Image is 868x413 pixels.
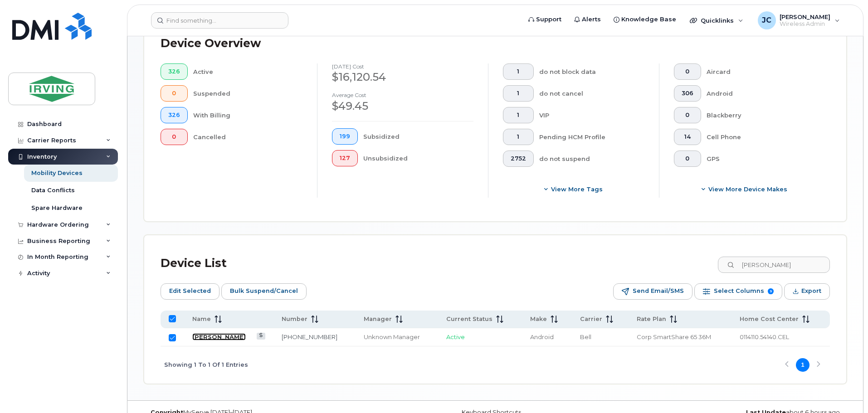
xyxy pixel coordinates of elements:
span: Bell [580,333,591,340]
button: View More Device Makes [674,181,815,198]
button: 306 [674,85,701,102]
a: [PERSON_NAME] [192,333,246,340]
button: 0 [161,129,188,145]
div: With Billing [193,107,303,123]
div: Active [193,63,303,80]
div: Cancelled [193,129,303,145]
span: Current Status [446,315,493,323]
input: Search Device List ... [718,257,830,273]
span: Edit Selected [169,284,211,298]
a: View Last Bill [257,333,265,340]
button: 0 [674,63,701,80]
span: JC [762,15,771,26]
span: Quicklinks [701,17,734,24]
div: Unknown Manager [364,333,430,341]
span: 14 [682,133,693,141]
span: Name [192,315,211,323]
span: Number [282,315,307,323]
div: Suspended [193,85,303,102]
span: Export [801,284,821,298]
button: 1 [503,129,534,145]
span: Corp SmartShare 65 36M [637,333,711,340]
button: 0 [674,151,701,167]
span: Wireless Admin [780,20,830,28]
div: John Cameron [751,11,846,29]
span: Showing 1 To 1 Of 1 Entries [164,358,248,372]
span: Bulk Suspend/Cancel [230,284,298,298]
span: View more tags [551,185,603,194]
span: 0 [168,133,180,141]
div: Unsubsidized [363,150,474,166]
button: 2752 [503,151,534,167]
span: 326 [168,68,180,75]
span: View More Device Makes [708,185,787,194]
span: Carrier [580,315,602,323]
div: Cell Phone [707,129,816,145]
a: Knowledge Base [607,10,683,29]
h4: Average cost [332,92,473,98]
span: [PERSON_NAME] [780,13,830,20]
button: 14 [674,129,701,145]
div: Pending HCM Profile [539,129,645,145]
span: 199 [340,133,350,140]
button: View more tags [503,181,644,198]
span: 0 [168,90,180,97]
span: Active [446,333,465,340]
div: GPS [707,151,816,167]
span: Android [530,333,554,340]
div: $49.45 [332,98,473,114]
span: 9 [768,288,774,294]
button: Select Columns 9 [694,283,782,300]
a: [PHONE_NUMBER] [282,333,337,340]
div: do not block data [539,63,645,80]
div: Subsidized [363,128,474,145]
span: 326 [168,112,180,119]
span: 0 [682,155,693,162]
span: Make [530,315,547,323]
span: 306 [682,90,693,97]
span: Send Email/SMS [633,284,684,298]
div: $16,120.54 [332,69,473,85]
button: 199 [332,128,358,145]
span: 1 [511,133,526,141]
span: Home Cost Center [740,315,799,323]
a: Alerts [568,10,607,29]
div: Device Overview [161,32,261,55]
div: Android [707,85,816,102]
span: 127 [340,155,350,162]
button: 127 [332,150,358,166]
span: Rate Plan [637,315,666,323]
button: 326 [161,107,188,123]
button: Send Email/SMS [613,283,692,300]
span: 0114110.54140.CEL [740,333,789,340]
span: 2752 [511,155,526,162]
button: 0 [161,85,188,102]
button: 1 [503,63,534,80]
span: 0 [682,68,693,75]
button: Export [784,283,830,300]
button: 326 [161,63,188,80]
div: Device List [161,252,227,275]
span: Support [536,15,561,24]
h4: [DATE] cost [332,63,473,69]
button: Page 1 [796,358,809,372]
span: Select Columns [714,284,764,298]
span: 1 [511,68,526,75]
button: 1 [503,85,534,102]
span: Knowledge Base [621,15,676,24]
button: 0 [674,107,701,123]
span: 0 [682,112,693,119]
span: Manager [364,315,392,323]
span: 1 [511,90,526,97]
div: VIP [539,107,645,123]
div: Quicklinks [683,11,750,29]
button: Edit Selected [161,283,219,300]
span: 1 [511,112,526,119]
a: Support [522,10,568,29]
div: Aircard [707,63,816,80]
input: Find something... [151,12,288,29]
div: Blackberry [707,107,816,123]
span: Alerts [582,15,601,24]
button: Bulk Suspend/Cancel [221,283,307,300]
div: do not cancel [539,85,645,102]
